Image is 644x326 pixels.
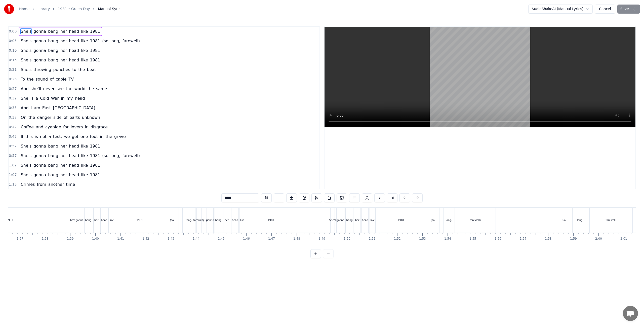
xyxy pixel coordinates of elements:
[110,153,121,159] span: long,
[48,28,59,34] span: bang
[9,163,17,168] span: 1:02
[117,237,124,241] div: 1:41
[53,67,71,73] span: punches
[69,218,75,222] div: She's
[17,237,23,241] div: 1:37
[33,143,47,149] span: gonna
[28,115,35,120] span: the
[87,86,95,92] span: the
[48,172,59,178] span: bang
[33,28,47,34] span: gonna
[42,237,49,241] div: 1:38
[225,218,229,222] div: her
[36,115,52,120] span: danger
[110,38,121,44] span: long,
[80,48,88,53] span: like
[60,38,68,44] span: her
[9,48,17,53] span: 0:10
[68,57,79,63] span: head
[63,124,69,130] span: for
[206,218,214,222] div: gonna
[19,7,120,12] nav: breadcrumb
[20,162,32,168] span: She's
[114,134,126,139] span: grave
[42,105,52,111] span: East
[243,237,250,241] div: 1:46
[520,237,527,241] div: 1:57
[68,48,79,53] span: head
[186,218,192,222] div: long,
[86,67,96,73] span: beat
[71,134,79,139] span: got
[102,153,109,159] span: (so
[33,48,47,53] span: gonna
[94,218,99,222] div: her
[96,86,108,92] span: same
[9,115,17,120] span: 0:37
[35,124,44,130] span: and
[64,134,70,139] span: we
[19,7,29,12] a: Home
[80,153,88,159] span: like
[570,237,577,241] div: 1:59
[80,38,88,44] span: like
[344,237,350,241] div: 1:50
[9,172,17,177] span: 1:07
[90,162,101,168] span: 1981
[577,218,583,222] div: long,
[9,29,17,34] span: 0:00
[36,182,47,187] span: from
[419,237,426,241] div: 1:53
[48,162,59,168] span: bang
[4,4,14,14] img: youka
[80,172,88,178] span: like
[68,172,79,178] span: head
[90,57,101,63] span: 1981
[20,76,25,82] span: To
[74,95,86,101] span: head
[561,218,566,222] div: (So
[444,237,451,241] div: 1:54
[20,28,32,34] span: She's
[595,237,602,241] div: 2:00
[545,237,552,241] div: 1:58
[105,134,113,139] span: the
[20,143,32,149] span: She's
[80,143,88,149] span: like
[37,7,50,12] a: Library
[48,38,59,44] span: bang
[33,105,41,111] span: am
[9,182,17,187] span: 1:13
[68,153,79,159] span: head
[90,38,101,44] span: 1981
[80,134,89,139] span: one
[20,86,29,92] span: And
[193,218,204,222] div: farewell)
[33,38,47,44] span: gonna
[20,67,32,73] span: She's
[45,124,62,130] span: cyanide
[337,218,344,222] div: gonna
[362,218,368,222] div: head
[446,218,452,222] div: long,
[90,124,108,130] span: disgrace
[99,134,104,139] span: in
[33,153,47,159] span: gonna
[9,144,17,149] span: 0:52
[30,86,42,92] span: she'll
[68,143,79,149] span: head
[9,67,17,72] span: 0:21
[60,95,65,101] span: in
[52,105,96,111] span: [GEOGRAPHIC_DATA]
[9,125,17,130] span: 0:42
[65,182,75,187] span: time
[369,237,376,241] div: 1:51
[9,105,17,111] span: 0:35
[33,172,47,178] span: gonna
[60,57,68,63] span: her
[268,237,275,241] div: 1:47
[53,134,63,139] span: test,
[55,76,67,82] span: cable
[20,38,32,44] span: She's
[293,237,300,241] div: 1:48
